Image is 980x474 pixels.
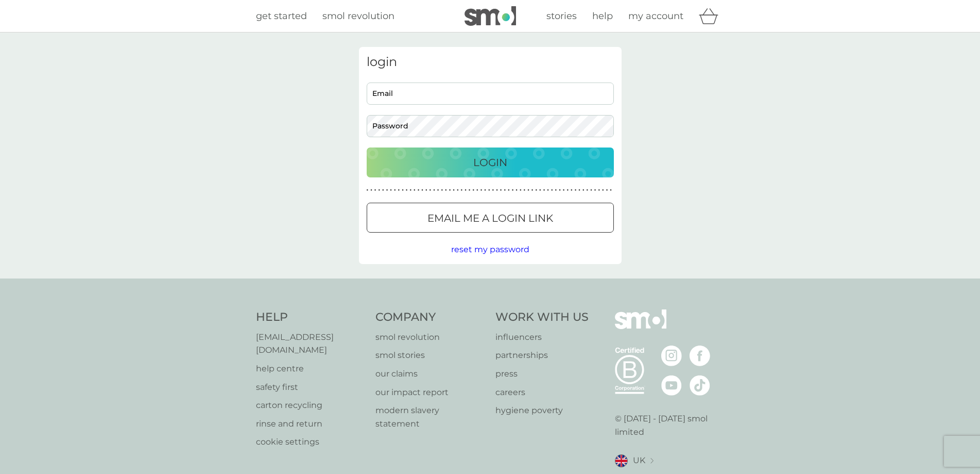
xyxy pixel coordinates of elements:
[495,386,589,399] a: careers
[500,188,502,193] p: ●
[375,331,485,344] a: smol revolution
[650,458,654,464] img: select a new location
[546,10,577,22] span: stories
[473,154,507,171] p: Login
[437,188,439,193] p: ●
[256,435,366,449] a: cookie settings
[457,188,459,193] p: ●
[628,9,683,24] a: my account
[690,346,710,366] img: visit the smol Facebook page
[606,188,608,193] p: ●
[555,188,557,193] p: ●
[409,188,411,193] p: ●
[394,188,396,193] p: ●
[449,188,451,193] p: ●
[495,331,589,344] a: influencers
[367,188,369,193] p: ●
[429,188,432,193] p: ●
[375,386,485,399] a: our impact report
[602,188,604,193] p: ●
[484,188,486,193] p: ●
[378,188,380,193] p: ●
[375,309,485,325] h4: Company
[256,10,307,22] span: get started
[504,188,506,193] p: ●
[508,188,510,193] p: ●
[495,404,589,417] a: hygiene poverty
[418,188,420,193] p: ●
[256,331,366,357] a: [EMAIL_ADDRESS][DOMAIN_NAME]
[592,9,613,24] a: help
[367,203,614,233] button: Email me a login link
[406,188,408,193] p: ●
[515,188,518,193] p: ●
[465,6,516,26] img: smol
[374,188,376,193] p: ●
[495,367,589,381] a: press
[425,188,427,193] p: ●
[375,404,485,430] a: modern slavery statement
[367,148,614,177] button: Login
[592,10,613,22] span: help
[427,210,553,226] p: Email me a login link
[524,188,526,193] p: ●
[598,188,600,193] p: ●
[661,375,682,396] img: visit the smol Youtube page
[539,188,541,193] p: ●
[433,188,435,193] p: ●
[382,188,384,193] p: ●
[559,188,561,193] p: ●
[531,188,534,193] p: ●
[445,188,447,193] p: ●
[451,244,529,254] span: reset my password
[587,188,589,193] p: ●
[571,188,573,193] p: ●
[256,362,366,375] a: help centre
[527,188,529,193] p: ●
[375,367,485,381] p: our claims
[469,188,471,193] p: ●
[453,188,455,193] p: ●
[256,309,366,325] h4: Help
[546,9,577,24] a: stories
[615,412,725,438] p: © [DATE] - [DATE] smol limited
[495,349,589,362] a: partnerships
[661,346,682,366] img: visit the smol Instagram page
[480,188,483,193] p: ●
[256,417,366,431] a: rinse and return
[520,188,522,193] p: ●
[690,375,710,396] img: visit the smol Tiktok page
[375,349,485,362] a: smol stories
[633,454,645,467] span: UK
[543,188,545,193] p: ●
[488,188,490,193] p: ●
[610,188,612,193] p: ●
[256,399,366,412] a: carton recycling
[472,188,474,193] p: ●
[512,188,514,193] p: ●
[256,381,366,394] a: safety first
[566,188,569,193] p: ●
[628,10,683,22] span: my account
[402,188,404,193] p: ●
[367,55,614,70] h3: login
[575,188,577,193] p: ●
[590,188,592,193] p: ●
[390,188,392,193] p: ●
[476,188,478,193] p: ●
[451,243,529,256] button: reset my password
[256,9,307,24] a: get started
[421,188,423,193] p: ●
[370,188,372,193] p: ●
